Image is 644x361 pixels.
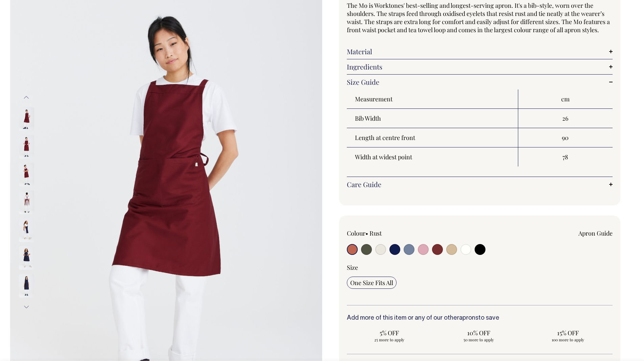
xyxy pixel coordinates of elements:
a: Size Guide [347,78,613,86]
input: One Size Fits All [347,277,397,289]
span: The Mo is Worktones' best-selling and longest-serving apron. It's a bib-style, worn over the shou... [347,1,610,34]
img: dark-navy [19,246,34,270]
img: burgundy [19,135,34,159]
span: 15% OFF [529,329,607,337]
a: Apron Guide [578,229,613,237]
h6: Add more of this item or any of our other to save [347,315,613,322]
span: 10% OFF [439,329,518,337]
span: 25 more to apply [350,337,429,342]
input: 15% OFF 100 more to apply [525,327,611,344]
th: Measurement [347,89,518,109]
th: cm [518,89,613,109]
button: Next [21,300,31,315]
input: 5% OFF 25 more to apply [347,327,432,344]
input: 10% OFF 50 more to apply [436,327,521,344]
span: 5% OFF [350,329,429,337]
a: Ingredients [347,63,613,71]
label: Rust [369,229,382,237]
th: Length at centre front [347,128,518,147]
a: aprons [459,315,478,321]
span: One Size Fits All [350,279,393,287]
a: Care Guide [347,180,613,188]
span: 50 more to apply [439,337,518,342]
button: Previous [21,90,31,105]
img: burgundy [19,107,34,131]
span: • [365,229,368,237]
img: dark-navy [19,274,34,298]
td: 26 [518,109,613,128]
td: 90 [518,128,613,147]
span: 100 more to apply [529,337,607,342]
img: dark-navy [19,218,34,242]
img: burgundy [19,163,34,186]
img: burgundy [19,190,34,214]
th: Bib Width [347,109,518,128]
td: 78 [518,147,613,166]
th: Width at widest point [347,147,518,166]
a: Material [347,47,613,56]
div: Size [347,263,613,272]
div: Colour [347,229,453,237]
